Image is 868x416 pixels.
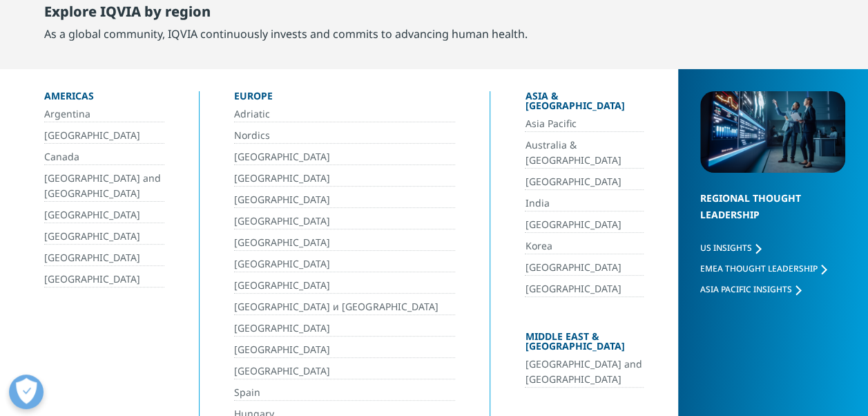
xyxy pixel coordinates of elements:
a: [GEOGRAPHIC_DATA] [234,256,455,272]
span: US Insights [700,242,752,254]
img: 2093_analyzing-data-using-big-screen-display-and-laptop.png [700,91,845,173]
a: [GEOGRAPHIC_DATA] [234,363,455,379]
a: [GEOGRAPHIC_DATA] [234,171,455,187]
a: [GEOGRAPHIC_DATA] [44,272,164,287]
a: Asia Pacific [525,116,644,132]
a: [GEOGRAPHIC_DATA] [234,149,455,165]
span: EMEA Thought Leadership [700,263,818,274]
a: [GEOGRAPHIC_DATA] [44,229,164,245]
a: US Insights [700,242,761,254]
a: Canada [44,149,164,165]
a: [GEOGRAPHIC_DATA] and [GEOGRAPHIC_DATA] [44,171,164,202]
div: Explore IQVIA by region [44,3,528,26]
a: Spain [234,385,455,401]
a: [GEOGRAPHIC_DATA] [44,128,164,144]
div: Americas [44,91,164,106]
a: [GEOGRAPHIC_DATA] [525,281,644,297]
a: [GEOGRAPHIC_DATA] [44,250,164,266]
a: [GEOGRAPHIC_DATA] [525,217,644,233]
a: Adriatic [234,106,455,122]
a: [GEOGRAPHIC_DATA] [234,214,455,229]
div: Regional Thought Leadership [700,190,845,240]
a: [GEOGRAPHIC_DATA] and [GEOGRAPHIC_DATA] [525,357,644,388]
a: [GEOGRAPHIC_DATA] [234,192,455,208]
a: [GEOGRAPHIC_DATA] [525,260,644,276]
a: [GEOGRAPHIC_DATA] [234,235,455,251]
a: [GEOGRAPHIC_DATA] [234,342,455,358]
a: EMEA Thought Leadership [700,263,827,274]
div: Asia & [GEOGRAPHIC_DATA] [525,91,644,116]
a: Asia Pacific Insights [700,283,801,295]
a: [GEOGRAPHIC_DATA] [234,278,455,294]
a: [GEOGRAPHIC_DATA] [234,321,455,337]
button: Открыть настройки [9,375,44,409]
a: Argentina [44,106,164,122]
a: India [525,196,644,211]
a: [GEOGRAPHIC_DATA] [525,174,644,190]
div: Middle East & [GEOGRAPHIC_DATA] [525,332,644,357]
a: Korea [525,238,644,254]
a: [GEOGRAPHIC_DATA] [44,207,164,223]
a: [GEOGRAPHIC_DATA] и [GEOGRAPHIC_DATA] [234,299,455,315]
span: Asia Pacific Insights [700,283,792,295]
a: Nordics [234,128,455,144]
a: Australia & [GEOGRAPHIC_DATA] [525,138,644,169]
div: As a global community, IQVIA continuously invests and commits to advancing human health. [44,26,528,42]
div: Europe [234,91,455,106]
